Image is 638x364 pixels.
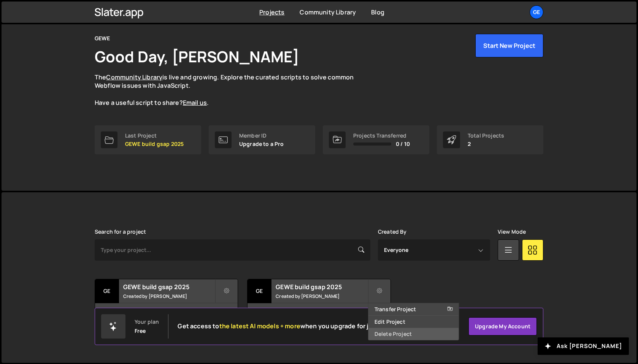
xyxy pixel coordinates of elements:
label: View Mode [498,229,526,235]
img: tab_domain_overview_orange.svg [31,44,37,50]
img: website_grey.svg [12,20,18,26]
a: Projects [259,8,284,16]
div: Domain: [PERSON_NAME][DOMAIN_NAME] [20,20,126,26]
div: Projects Transferred [353,133,410,139]
small: Created by [PERSON_NAME] [123,293,215,299]
a: Community Library [300,8,356,16]
a: Transfer Project [368,303,459,315]
div: GE [248,279,271,303]
span: the latest AI models + more [219,322,300,330]
div: Last Project [125,133,184,139]
a: Community Library [106,73,162,81]
h2: GEWE build gsap 2025 [123,283,215,291]
a: Last Project GEWE build gsap 2025 [95,125,201,154]
div: Keywords nach Traffic [83,45,131,50]
h2: GEWE build gsap 2025 [276,283,367,291]
div: No pages have been added to this project [248,303,390,326]
a: Email us [183,98,207,107]
img: tab_keywords_by_traffic_grey.svg [74,44,80,50]
label: Search for a project [95,229,146,235]
p: The is live and growing. Explore the curated scripts to solve common Webflow issues with JavaScri... [95,73,368,107]
h1: Good Day, [PERSON_NAME] [95,46,299,67]
small: Created by [PERSON_NAME] [276,293,367,299]
div: Your plan [135,319,159,325]
p: 2 [468,141,504,147]
div: Total Projects [468,133,504,139]
a: Upgrade my account [468,317,537,336]
a: Edit Project [368,316,459,328]
a: GE [530,5,543,19]
button: Start New Project [475,34,543,57]
a: GE GEWE build gsap 2025 Created by [PERSON_NAME] No pages have been added to this project [95,279,238,326]
a: Delete Project [368,328,459,340]
img: logo_orange.svg [12,12,18,18]
p: Upgrade to a Pro [239,141,284,147]
label: Created By [378,229,407,235]
span: 0 / 10 [396,141,410,147]
div: GE [95,279,119,303]
div: Free [135,328,146,334]
a: Blog [371,8,384,16]
div: GEWE [95,34,110,43]
p: GEWE build gsap 2025 [125,141,184,147]
h2: Get access to when you upgrade for just $10/month! [178,323,415,330]
input: Type your project... [95,239,370,261]
div: No pages have been added to this project [95,303,238,326]
div: Member ID [239,133,284,139]
div: v 4.0.25 [21,12,37,18]
div: Domain [39,45,56,50]
button: Ask [PERSON_NAME] [538,337,629,355]
a: GE GEWE build gsap 2025 Created by [PERSON_NAME] No pages have been added to this project [247,279,390,326]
